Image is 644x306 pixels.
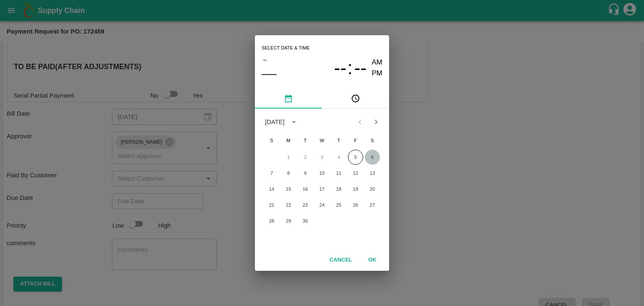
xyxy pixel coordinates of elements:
[368,114,384,130] button: Next month
[314,182,330,197] button: 17
[264,182,279,197] button: 14
[281,182,296,197] button: 15
[326,253,356,267] button: Cancel
[348,182,363,197] button: 19
[263,54,267,65] span: –
[365,182,380,197] button: 20
[281,132,296,149] span: Monday
[365,132,380,149] span: Saturday
[262,54,268,65] button: –
[348,197,363,213] button: 26
[264,132,279,149] span: Sunday
[314,197,330,213] button: 24
[287,115,301,129] button: calendar view is open, switch to year view
[262,42,310,54] span: Select date & time
[281,197,296,213] button: 22
[334,57,347,79] span: --
[298,166,313,181] button: 9
[347,57,352,79] span: :
[348,150,363,165] button: 5
[298,197,313,213] button: 23
[322,88,389,109] button: pick time
[372,57,383,68] button: AM
[331,197,346,213] button: 25
[262,65,277,82] button: ––
[354,57,367,79] button: --
[365,166,380,181] button: 13
[298,132,313,149] span: Tuesday
[331,132,346,149] span: Thursday
[264,166,279,181] button: 7
[372,68,383,79] button: PM
[365,150,380,165] button: 6
[255,88,322,109] button: pick date
[331,166,346,181] button: 11
[365,197,380,213] button: 27
[359,253,386,267] button: OK
[298,213,313,228] button: 30
[264,197,279,213] button: 21
[281,213,296,228] button: 29
[334,57,347,79] button: --
[298,182,313,197] button: 16
[331,182,346,197] button: 18
[354,57,367,79] span: --
[281,166,296,181] button: 8
[348,132,363,149] span: Friday
[265,117,285,127] div: [DATE]
[264,213,279,228] button: 28
[314,166,330,181] button: 10
[348,166,363,181] button: 12
[314,132,330,149] span: Wednesday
